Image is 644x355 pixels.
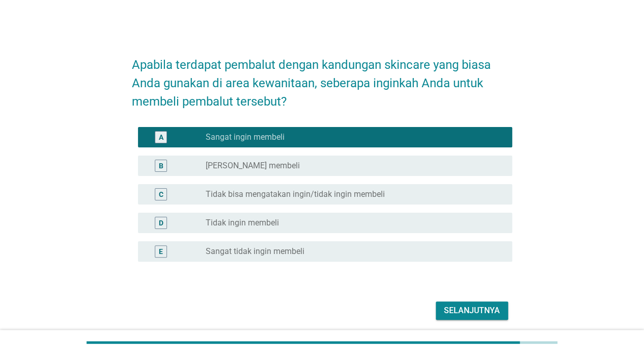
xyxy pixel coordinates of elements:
[436,301,508,320] button: Selanjutnya
[159,160,163,171] div: B
[206,218,279,228] label: Tidak ingin membeli
[206,161,300,171] label: [PERSON_NAME] membeli
[159,189,163,199] div: C
[206,189,385,199] label: Tidak bisa mengatakan ingin/tidak ingin membeli
[444,305,500,317] div: Selanjutnya
[159,246,163,257] div: E
[206,246,304,257] label: Sangat tidak ingin membeli
[159,217,163,228] div: D
[132,45,512,111] h2: Apabila terdapat pembalut dengan kandungan skincare yang biasa Anda gunakan di area kewanitaan, s...
[159,132,163,142] div: A
[206,132,285,142] label: Sangat ingin membeli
